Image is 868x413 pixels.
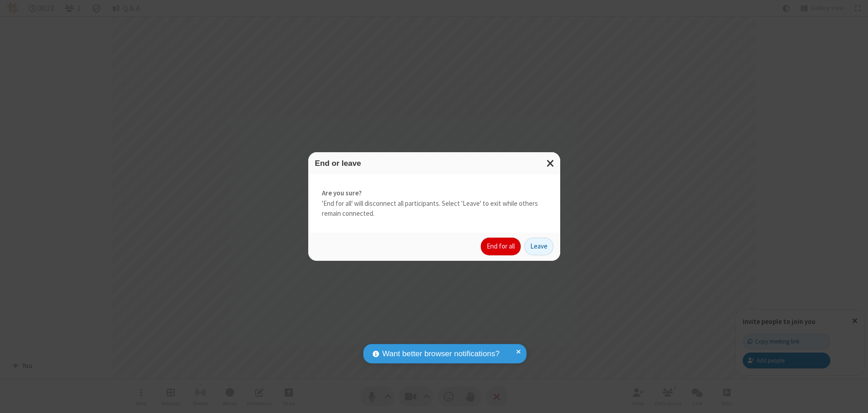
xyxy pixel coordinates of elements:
button: Leave [524,238,553,256]
h3: End or leave [315,159,553,168]
button: End for all [481,238,521,256]
strong: Are you sure? [322,188,547,199]
button: Close modal [541,152,560,174]
span: Want better browser notifications? [382,348,499,360]
div: 'End for all' will disconnect all participants. Select 'Leave' to exit while others remain connec... [308,174,560,233]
